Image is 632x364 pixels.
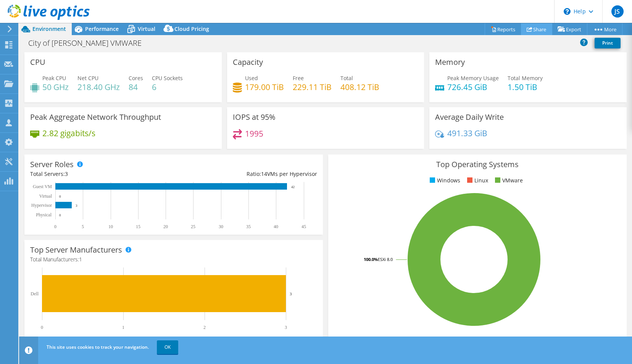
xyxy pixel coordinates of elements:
svg: \n [564,8,571,15]
h4: 1.50 TiB [508,83,543,91]
a: Export [552,23,587,35]
text: 25 [191,224,195,229]
h4: 229.11 TiB [293,83,332,91]
text: Virtual [39,193,52,199]
tspan: 100.0% [364,256,378,262]
li: Linux [465,176,488,185]
h4: 1995 [245,129,263,138]
h3: IOPS at 95% [233,113,276,121]
a: More [587,23,622,35]
text: Guest VM [33,184,52,189]
span: Environment [32,25,66,32]
h3: Peak Aggregate Network Throughput [30,113,161,121]
a: Share [521,23,552,35]
text: 3 [285,325,287,330]
text: 2 [203,325,206,330]
h4: 50 GHz [42,83,69,91]
span: 14 [261,170,267,177]
span: This site uses cookies to track your navigation. [47,344,149,350]
h3: Capacity [233,58,263,66]
text: 0 [59,213,61,217]
h3: Average Daily Write [435,113,504,121]
text: Physical [36,212,52,217]
li: VMware [493,176,523,185]
h4: 179.00 TiB [245,83,284,91]
text: 42 [291,185,295,189]
span: Used [245,74,258,82]
h4: 2.82 gigabits/s [42,129,95,137]
h3: Top Operating Systems [334,160,621,169]
h4: Total Manufacturers: [30,255,317,264]
text: 10 [108,224,113,229]
span: Cloud Pricing [174,25,209,32]
h4: 84 [129,83,143,91]
span: Peak Memory Usage [447,74,499,82]
a: Print [595,38,621,48]
tspan: ESXi 8.0 [378,256,393,262]
a: Reports [485,23,521,35]
text: 1 [122,325,124,330]
h4: 218.40 GHz [77,83,120,91]
h4: 408.12 TiB [340,83,379,91]
h3: Server Roles [30,160,74,169]
a: OK [157,340,178,354]
text: Dell [31,291,39,296]
span: 3 [65,170,68,177]
text: 40 [274,224,278,229]
text: 20 [163,224,168,229]
span: CPU Sockets [152,74,183,82]
text: 3 [290,292,292,296]
text: 35 [246,224,251,229]
text: 45 [301,224,306,229]
div: Total Servers: [30,170,174,178]
h3: CPU [30,58,45,66]
li: Windows [428,176,460,185]
span: 1 [79,256,82,263]
text: 30 [219,224,223,229]
span: Total Memory [508,74,543,82]
h3: Top Server Manufacturers [30,246,122,254]
text: 5 [82,224,84,229]
span: Total [340,74,353,82]
span: Performance [85,25,119,32]
span: JS [611,5,624,18]
h4: 726.45 GiB [447,83,499,91]
text: 0 [59,195,61,198]
text: 0 [54,224,56,229]
text: 3 [76,204,77,208]
span: Virtual [138,25,155,32]
div: Ratio: VMs per Hypervisor [174,170,317,178]
h4: 6 [152,83,183,91]
h4: 491.33 GiB [447,129,487,137]
span: Net CPU [77,74,98,82]
h1: City of [PERSON_NAME] VMWARE [25,39,153,47]
span: Cores [129,74,143,82]
text: Hypervisor [31,203,52,208]
h3: Memory [435,58,465,66]
text: 15 [136,224,140,229]
span: Free [293,74,304,82]
span: Peak CPU [42,74,66,82]
text: 0 [41,325,43,330]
